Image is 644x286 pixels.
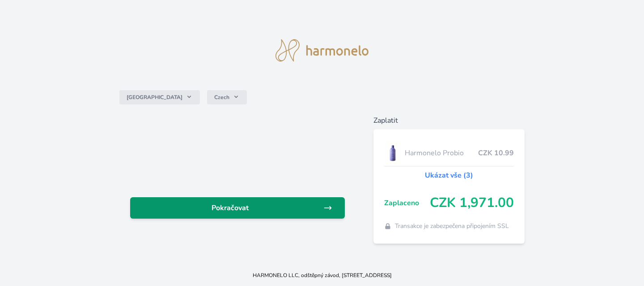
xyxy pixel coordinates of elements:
span: Pokračovat [137,203,323,213]
button: [GEOGRAPHIC_DATA] [119,90,200,104]
span: CZK 1,971.00 [430,195,514,211]
span: Transakce je zabezpečena připojením SSL [395,222,509,231]
a: Ukázat vše (3) [425,170,473,181]
span: CZK 10.99 [478,148,514,158]
span: Harmonelo Probio [405,148,479,158]
img: CLEAN_PROBIO_se_stinem_x-lo.jpg [384,142,401,164]
span: [GEOGRAPHIC_DATA] [127,94,182,101]
img: logo.svg [275,39,369,62]
a: Pokračovat [130,197,345,219]
span: Zaplaceno [384,198,430,208]
button: Czech [207,90,247,104]
h6: Zaplatit [373,115,525,126]
span: Czech [214,94,229,101]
